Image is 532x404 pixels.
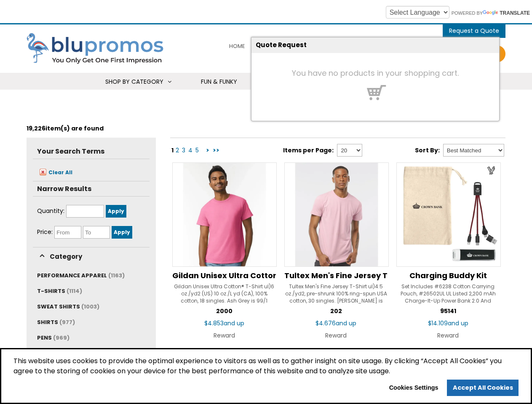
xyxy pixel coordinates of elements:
[204,319,244,327] span: $4.853
[112,226,132,239] input: Apply
[81,303,99,311] span: (1003)
[54,226,81,239] input: From
[37,287,65,295] span: T-SHIRTS
[187,146,193,154] a: 4
[284,283,388,304] div: Tultex Men's Fine Jersey T-Shirt ul)4.5 oz./yd2, pre-shrunk 100% ring-spun USA cotton, 30 singles...
[195,146,200,154] a: 5
[315,319,356,327] span: $4.676
[284,270,411,281] span: Tultex Men's Fine Jersey T-Shirt
[485,165,498,176] a: Create Virtual Sample
[216,307,233,315] span: 2000
[67,287,82,295] span: (1114)
[37,303,99,311] a: SWEAT SHIRTS (1003)
[396,271,500,280] a: Charging Buddy Kit
[33,144,150,159] h5: Your Search Terms
[449,24,499,37] button: items - Cart
[190,73,248,91] a: Fun & Funky
[449,27,499,37] span: items - Cart
[95,73,182,91] a: Shop By Category
[386,6,449,19] select: Language Translate Widget
[205,146,210,154] a: >
[483,10,530,16] a: Translate
[171,146,174,154] span: 1
[227,37,247,55] a: Home
[27,124,45,133] span: 19,226
[48,169,72,176] span: Clear All
[396,330,500,341] div: Reward
[380,4,530,20] div: Powered by
[105,77,163,86] span: Shop By Category
[172,330,276,341] div: Reward
[33,181,150,196] h5: Narrow Results
[37,207,64,215] span: Quantity
[37,252,84,261] a: Category
[37,271,125,279] a: PERFORMANCE APPAREL (1163)
[83,226,110,239] input: To
[396,162,501,267] img: Charging Buddy Kit
[108,271,125,279] span: (1163)
[172,283,276,304] div: Gildan Unisex Ultra Cotton® T-Shirt ul)6 oz./yd2 (US) 10 oz./L yd (CA), 100% cotton, 18 singles. ...
[37,318,58,326] span: SHIRTS
[27,33,170,65] img: Blupromos LLC's Logo
[251,69,499,77] h4: You have no products in your shopping cart.
[172,162,277,267] img: Gildan Unisex Ultra Cotton® T-Shirt
[396,283,500,304] div: Set Includes #6238 Cotton Carrying Pouch, #26502UL UL Listed 2,200 mAh Charge-It-Up Power Bank 2....
[37,287,82,295] a: T-SHIRTS (1114)
[409,270,487,281] span: Charging Buddy Kit
[53,334,70,342] span: (969)
[428,319,468,327] span: $14.109
[224,319,244,327] span: and up
[37,167,72,177] a: Clear All
[48,251,84,262] span: Category
[37,334,70,342] a: PENS (969)
[284,330,388,341] div: Reward
[415,146,441,154] label: Sort By:
[37,271,107,279] span: PERFORMANCE APPAREL
[37,318,75,326] a: SHIRTS (977)
[27,119,505,138] div: item(s) are found
[37,228,53,236] span: Price
[172,271,276,280] a: Gildan Unisex Ultra Cotton® T-Shirt
[229,42,245,50] span: Home
[283,146,335,154] label: Items per Page:
[37,303,80,311] span: SWEAT SHIRTS
[284,162,389,267] img: Tultex Men's Fine Jersey T-Shirt
[448,319,468,327] span: and up
[284,271,388,280] a: Tultex Men's Fine Jersey T-Shirt
[330,307,342,315] span: 202
[106,205,126,218] input: Apply
[13,356,519,380] span: This website uses cookies to provide the optimal experience to visitors as well as to gather insi...
[201,77,237,86] span: Fun & Funky
[256,42,495,49] h5: Shopping Cart (0)
[440,307,456,315] span: 95141
[181,146,186,154] a: 3
[383,381,444,395] button: Cookies Settings
[172,270,312,281] span: Gildan Unisex Ultra Cotton® T-Shirt
[447,380,519,396] a: allow cookies
[37,334,52,342] span: PENS
[336,319,356,327] span: and up
[483,10,500,16] img: Google Translate
[175,146,180,154] a: 2
[212,146,220,154] a: >>
[59,318,75,326] span: (977)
